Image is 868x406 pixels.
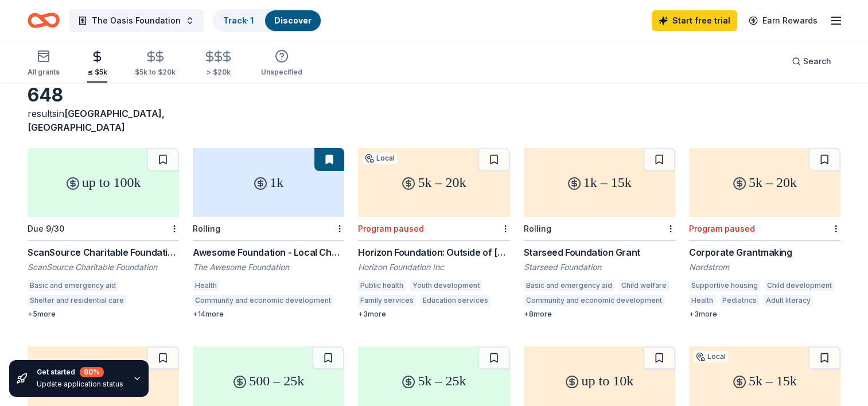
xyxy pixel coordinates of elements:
[689,295,715,306] div: Health
[203,45,233,83] button: > $20k
[28,7,60,34] a: Home
[193,310,344,319] div: + 14 more
[358,310,509,319] div: + 3 more
[358,295,416,306] div: Family services
[689,280,760,291] div: Supportive housing
[421,295,490,306] div: Education services
[87,45,107,83] button: ≤ $5k
[203,68,233,77] div: > $20k
[274,15,312,25] a: Discover
[37,380,123,389] div: Update application status
[28,108,165,133] span: in
[358,148,509,319] a: 5k – 20kLocalProgram pausedHorizon Foundation: Outside of [US_STATE]Horizon Foundation IncPublic ...
[689,148,840,319] a: 5k – 20kProgram pausedCorporate GrantmakingNordstromSupportive housingChild developmentHealthPedi...
[193,224,220,233] div: Rolling
[803,54,831,68] span: Search
[363,153,397,164] div: Local
[358,261,509,273] div: Horizon Foundation Inc
[28,84,179,107] div: 648
[524,280,614,291] div: Basic and emergency aid
[524,224,551,233] div: Rolling
[524,261,675,273] div: Starseed Foundation
[37,367,123,377] div: Get started
[28,108,165,133] span: [GEOGRAPHIC_DATA], [GEOGRAPHIC_DATA]
[193,280,219,291] div: Health
[28,280,118,291] div: Basic and emergency aid
[358,245,509,259] div: Horizon Foundation: Outside of [US_STATE]
[80,367,104,377] div: 80 %
[261,68,302,77] div: Unspecified
[193,245,344,259] div: Awesome Foundation - Local Chapter Grants
[28,107,179,134] div: results
[689,310,840,319] div: + 3 more
[193,148,344,319] a: 1kRollingAwesome Foundation - Local Chapter GrantsThe Awesome FoundationHealthCommunity and econo...
[28,245,179,259] div: ScanSource Charitable Foundation Grant
[193,295,333,306] div: Community and economic development
[652,10,737,31] a: Start free trial
[69,9,204,32] button: The Oasis Foundation
[742,10,824,31] a: Earn Rewards
[213,9,322,32] button: Track· 1Discover
[28,261,179,273] div: ScanSource Charitable Foundation
[28,68,60,77] div: All grants
[135,68,176,77] div: $5k to $20k
[358,148,509,217] div: 5k – 20k
[193,148,344,217] div: 1k
[783,50,840,73] button: Search
[524,148,675,217] div: 1k – 15k
[689,245,840,259] div: Corporate Grantmaking
[28,224,64,233] div: Due 9/30
[193,261,344,273] div: The Awesome Foundation
[28,310,179,319] div: + 5 more
[28,295,126,306] div: Shelter and residential care
[358,224,424,233] div: Program paused
[720,295,759,306] div: Pediatrics
[87,68,107,77] div: ≤ $5k
[28,45,60,83] button: All grants
[524,310,675,319] div: + 8 more
[689,261,840,273] div: Nordstrom
[92,14,181,28] span: The Oasis Foundation
[694,351,728,362] div: Local
[524,295,664,306] div: Community and economic development
[689,224,755,233] div: Program paused
[135,45,176,83] button: $5k to $20k
[764,295,813,306] div: Adult literacy
[28,148,179,217] div: up to 100k
[524,148,675,319] a: 1k – 15kRollingStarseed Foundation GrantStarseed FoundationBasic and emergency aidChild welfareCo...
[223,15,254,25] a: Track· 1
[28,148,179,319] a: up to 100kDue 9/30ScanSource Charitable Foundation GrantScanSource Charitable FoundationBasic and...
[765,280,834,291] div: Child development
[689,148,840,217] div: 5k – 20k
[261,45,302,83] button: Unspecified
[358,280,406,291] div: Public health
[410,280,482,291] div: Youth development
[619,280,669,291] div: Child welfare
[524,245,675,259] div: Starseed Foundation Grant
